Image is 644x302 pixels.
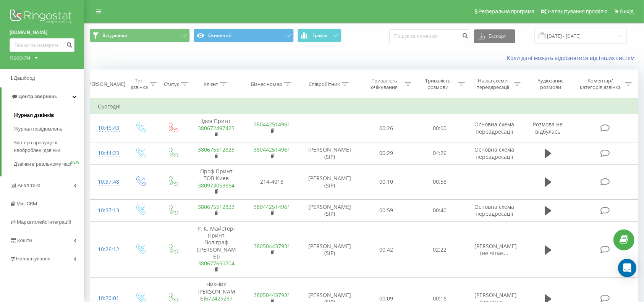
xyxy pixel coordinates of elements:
[529,78,572,90] div: Аудіозапис розмови
[300,142,360,164] td: [PERSON_NAME] (SIP)
[10,29,74,36] a: [DOMAIN_NAME]
[10,54,30,61] div: Проекти
[10,38,74,52] input: Пошук за номером
[14,160,71,168] span: Дзвінки в реальному часі
[188,165,244,200] td: Проф Принт ТОВ Киев
[16,256,50,262] span: Налаштування
[413,142,467,164] td: 04:26
[254,146,290,153] a: 380442514961
[198,146,235,153] a: 380675512823
[389,29,470,43] input: Пошук за номером
[360,114,413,142] td: 00:26
[474,78,512,90] div: Назва схеми переадресації
[90,99,638,114] td: Сьогодні
[98,174,117,189] div: 10:37:48
[98,203,117,218] div: 10:37:13
[360,222,413,278] td: 00:42
[98,242,117,257] div: 10:26:12
[14,122,84,136] a: Журнал повідомлень
[300,165,360,200] td: [PERSON_NAME] (SIP)
[17,219,71,225] span: Маркетплейс інтеграцій
[10,8,74,27] img: Ringostat logo
[548,8,607,15] span: Налаштування профілю
[244,165,300,200] td: 214-4018
[205,295,233,302] a: 672429287
[420,78,456,90] div: Тривалість розмови
[474,242,517,257] span: [PERSON_NAME] (не чіпає...
[16,201,37,207] span: Mini CRM
[18,94,57,99] span: Центр звернень
[98,121,117,136] div: 10:45:43
[413,114,467,142] td: 00:00
[298,29,341,42] button: Графік
[533,121,563,135] span: Розмова не відбулась
[413,199,467,221] td: 00:40
[254,291,290,299] a: 380504437931
[300,222,360,278] td: [PERSON_NAME] (SIP)
[194,29,294,42] button: Основний
[131,78,148,90] div: Тип дзвінка
[618,259,636,277] div: Open Intercom Messenger
[479,8,535,15] span: Реферальна програма
[14,139,80,154] span: Звіт про пропущені необроблені дзвінки
[467,142,523,164] td: Основна схема переадресації
[18,182,40,188] span: Аналiтика
[198,260,235,267] a: 380677650704
[360,165,413,200] td: 00:10
[474,29,515,43] button: Експорт
[14,136,84,157] a: Звіт про пропущені необроблені дзвінки
[413,165,467,200] td: 00:58
[251,81,282,87] div: Бізнес номер
[17,237,32,243] span: Кошти
[14,108,84,122] a: Журнал дзвінків
[14,157,84,171] a: Дзвінки в реальному часіNEW
[254,121,290,128] a: 380442514961
[14,111,54,119] span: Журнал дзвінків
[198,124,235,132] a: 380672497423
[620,8,634,15] span: Вихід
[360,142,413,164] td: 00:29
[467,199,523,221] td: Основна схема переадресації
[254,203,290,210] a: 380442514961
[164,81,179,87] div: Статус
[507,54,638,61] a: Коли дані можуть відрізнятися вiд інших систем
[198,203,235,210] a: 380675512823
[198,182,235,189] a: 380973053854
[98,146,117,161] div: 10:44:23
[413,222,467,278] td: 02:22
[2,87,84,106] a: Центр звернень
[367,78,403,90] div: Тривалість очікування
[188,222,244,278] td: Р. К. Майстер-Принт Поліграф ([PERSON_NAME])
[300,199,360,221] td: [PERSON_NAME] (SIP)
[578,78,623,90] div: Коментар/категорія дзвінка
[87,81,126,87] div: [PERSON_NAME]
[14,125,62,133] span: Журнал повідомлень
[90,29,190,42] button: Всі дзвінки
[467,114,523,142] td: Основна схема переадресації
[309,81,340,87] div: Співробітник
[204,81,218,87] div: Клієнт
[312,33,327,38] span: Графік
[188,114,244,142] td: Ідея Принт
[254,242,290,250] a: 380504437931
[14,75,35,81] span: Дашборд
[360,199,413,221] td: 00:59
[102,32,128,39] span: Всі дзвінки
